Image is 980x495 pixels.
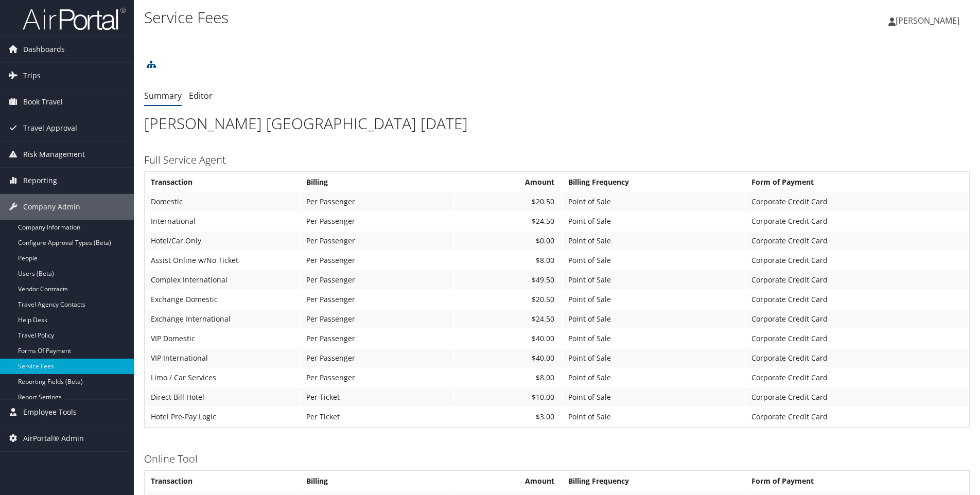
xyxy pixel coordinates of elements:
td: $49.50 [454,271,562,289]
td: Point of Sale [563,290,745,309]
th: Billing [301,472,453,490]
td: Point of Sale [563,329,745,348]
td: Per Passenger [301,232,453,250]
span: Company Admin [23,194,80,220]
td: Corporate Credit Card [746,212,968,231]
h1: [PERSON_NAME] [GEOGRAPHIC_DATA] [DATE] [144,113,970,134]
td: Complex International [146,271,300,289]
td: Corporate Credit Card [746,368,968,387]
th: Amount [454,472,562,490]
th: Form of Payment [746,472,968,490]
span: Trips [23,63,41,89]
td: Corporate Credit Card [746,349,968,367]
a: Editor [189,90,213,101]
td: Corporate Credit Card [746,290,968,309]
h3: Online Tool [144,452,970,466]
td: Corporate Credit Card [746,271,968,289]
td: Point of Sale [563,408,745,426]
td: Per Passenger [301,192,453,211]
th: Billing Frequency [563,472,745,490]
td: Corporate Credit Card [746,329,968,348]
td: $24.50 [454,310,562,328]
td: Corporate Credit Card [746,192,968,211]
th: Billing [301,173,453,191]
span: AirPortal® Admin [23,426,84,451]
td: $8.00 [454,368,562,387]
td: Hotel/Car Only [146,232,300,250]
a: Summary [144,90,182,101]
td: $20.50 [454,192,562,211]
td: Point of Sale [563,232,745,250]
td: Exchange Domestic [146,290,300,309]
td: Point of Sale [563,251,745,270]
td: International [146,212,300,231]
th: Transaction [146,173,300,191]
td: Per Passenger [301,368,453,387]
td: Hotel Pre-Pay Logic [146,408,300,426]
td: Per Passenger [301,212,453,231]
span: Employee Tools [23,399,77,425]
td: $24.50 [454,212,562,231]
span: [PERSON_NAME] [896,15,959,26]
td: $20.50 [454,290,562,309]
td: Limo / Car Services [146,368,300,387]
span: Travel Approval [23,115,77,141]
td: $0.00 [454,232,562,250]
td: Corporate Credit Card [746,251,968,270]
td: Per Passenger [301,329,453,348]
th: Amount [454,173,562,191]
td: Per Passenger [301,290,453,309]
td: Assist Online w/No Ticket [146,251,300,270]
h3: Full Service Agent [144,153,970,167]
td: $8.00 [454,251,562,270]
span: Book Travel [23,89,63,115]
td: Direct Bill Hotel [146,388,300,406]
td: Point of Sale [563,349,745,367]
td: Point of Sale [563,271,745,289]
td: Per Passenger [301,251,453,270]
td: Corporate Credit Card [746,310,968,328]
span: Risk Management [23,142,85,167]
td: VIP International [146,349,300,367]
th: Billing Frequency [563,173,745,191]
img: airportal-logo.png [23,7,126,31]
td: $40.00 [454,329,562,348]
td: Point of Sale [563,212,745,231]
th: Transaction [146,472,300,490]
td: $10.00 [454,388,562,406]
span: Reporting [23,168,57,193]
td: Corporate Credit Card [746,408,968,426]
td: Per Passenger [301,310,453,328]
td: Point of Sale [563,310,745,328]
td: Point of Sale [563,368,745,387]
td: Point of Sale [563,192,745,211]
td: Domestic [146,192,300,211]
th: Form of Payment [746,173,968,191]
h1: Service Fees [144,7,694,28]
td: VIP Domestic [146,329,300,348]
td: Point of Sale [563,388,745,406]
td: Per Ticket [301,388,453,406]
td: Exchange International [146,310,300,328]
td: Corporate Credit Card [746,232,968,250]
td: $3.00 [454,408,562,426]
td: Per Ticket [301,408,453,426]
td: Per Passenger [301,349,453,367]
span: Dashboards [23,37,65,62]
a: [PERSON_NAME] [888,5,970,36]
td: $40.00 [454,349,562,367]
td: Corporate Credit Card [746,388,968,406]
td: Per Passenger [301,271,453,289]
